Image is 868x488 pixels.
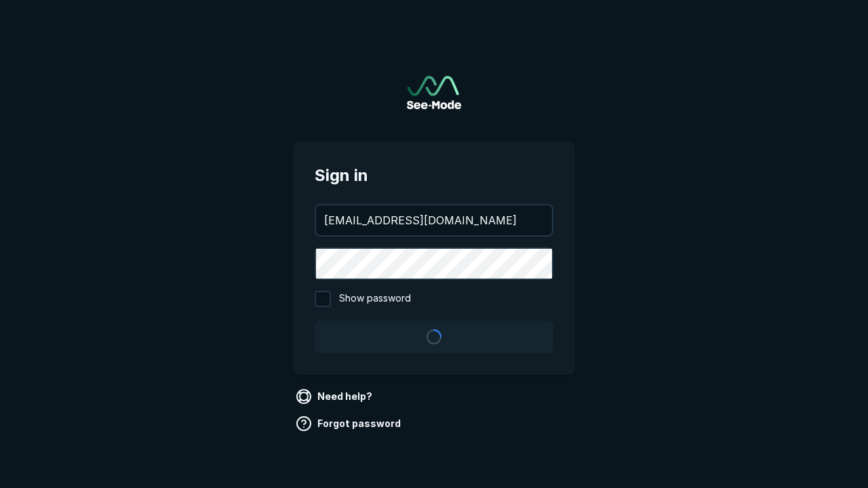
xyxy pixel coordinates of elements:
img: See-Mode Logo [407,76,461,109]
a: Need help? [293,386,378,407]
a: Go to sign in [407,76,461,109]
input: your@email.com [316,205,552,235]
span: Sign in [315,163,553,188]
span: Show password [339,291,411,307]
a: Forgot password [293,413,406,434]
